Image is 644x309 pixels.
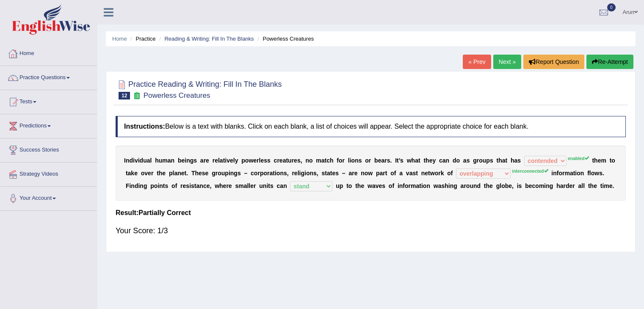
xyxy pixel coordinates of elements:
[124,123,165,130] b: Instructions:
[384,157,387,164] b: r
[429,157,433,164] b: e
[447,170,451,177] b: o
[441,170,444,177] b: k
[467,157,470,164] b: s
[229,170,230,177] b: i
[383,170,385,177] b: r
[394,170,396,177] b: f
[275,170,276,177] b: i
[203,182,207,189] b: c
[205,170,209,177] b: e
[343,157,345,164] b: r
[395,157,397,164] b: I
[264,157,267,164] b: s
[0,66,97,87] a: Practice Questions
[357,182,361,189] b: h
[601,157,606,164] b: m
[141,170,145,177] b: o
[418,157,420,164] b: t
[144,170,148,177] b: v
[313,170,317,177] b: s
[577,170,580,177] b: o
[607,3,616,11] span: 0
[299,170,301,177] b: i
[490,157,493,164] b: s
[202,170,205,177] b: s
[251,170,254,177] b: c
[174,170,177,177] b: a
[407,157,412,164] b: w
[230,157,233,164] b: e
[274,157,277,164] b: c
[359,157,362,164] b: s
[390,157,392,164] b: .
[140,182,144,189] b: n
[185,157,186,164] b: i
[238,182,243,189] b: m
[365,170,368,177] b: o
[0,163,97,184] a: Strategy Videos
[423,157,426,164] b: t
[430,170,435,177] b: w
[446,157,450,164] b: n
[135,182,138,189] b: d
[397,157,399,164] b: t
[180,182,182,189] b: r
[147,157,150,164] b: a
[463,55,491,69] a: « Prev
[283,157,286,164] b: a
[235,182,238,189] b: s
[238,170,241,177] b: s
[227,157,230,164] b: v
[241,157,245,164] b: p
[253,157,257,164] b: e
[159,170,163,177] b: h
[438,170,440,177] b: r
[154,182,158,189] b: o
[173,170,174,177] b: l
[138,182,140,189] b: i
[506,157,508,164] b: t
[150,157,152,164] b: l
[266,182,268,189] b: i
[150,182,154,189] b: p
[330,170,332,177] b: t
[223,182,227,189] b: e
[186,170,188,177] b: .
[368,170,373,177] b: w
[517,157,521,164] b: s
[580,170,584,177] b: n
[412,157,415,164] b: h
[361,182,364,189] b: e
[603,170,604,177] b: .
[257,170,260,177] b: r
[317,170,318,177] b: ,
[350,157,351,164] b: i
[138,157,140,164] b: i
[235,157,238,164] b: y
[159,157,163,164] b: u
[305,157,309,164] b: n
[162,157,167,164] b: m
[376,182,379,189] b: v
[212,170,216,177] b: g
[132,92,141,100] small: Exam occurring question
[244,182,247,189] b: a
[335,170,339,177] b: s
[387,157,390,164] b: s
[268,182,270,189] b: t
[316,157,321,164] b: m
[193,157,197,164] b: s
[336,182,340,189] b: u
[164,36,254,42] a: Reading & Writing: Fill In The Blanks
[220,157,223,164] b: a
[479,157,483,164] b: o
[575,170,577,177] b: i
[399,157,400,164] b: ’
[129,157,133,164] b: d
[225,157,227,164] b: i
[287,170,289,177] b: ,
[321,170,325,177] b: s
[157,170,159,177] b: t
[551,170,553,177] b: i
